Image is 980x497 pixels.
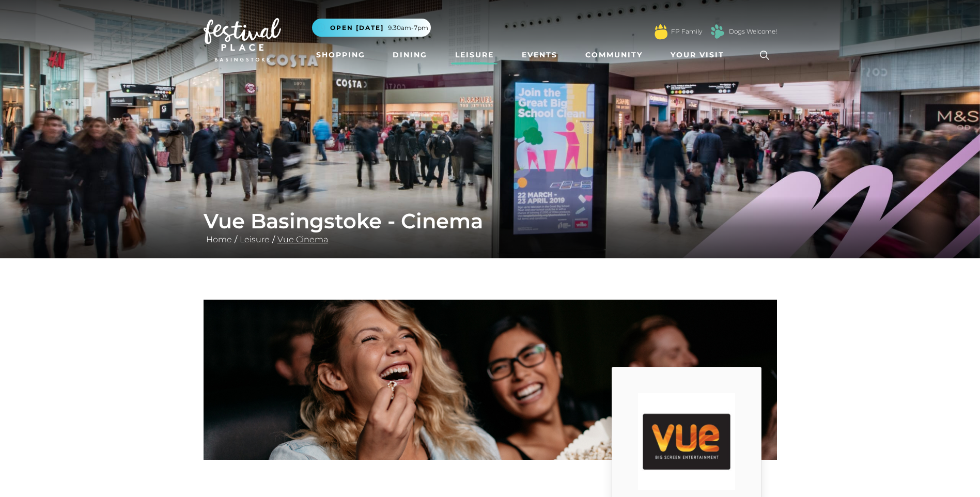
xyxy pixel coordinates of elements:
img: Festival Place Logo [204,18,281,61]
a: Community [581,45,647,65]
span: Open [DATE] [330,23,384,33]
a: Leisure [237,235,272,244]
div: / / [196,209,785,246]
a: Events [518,45,562,65]
a: Your Visit [666,45,734,65]
h1: Vue Basingstoke - Cinema [204,209,777,234]
a: Home [204,235,235,244]
a: Leisure [451,45,498,65]
span: Your Visit [671,50,724,60]
button: Open [DATE] 9.30am-7pm [312,19,431,37]
a: Dogs Welcome! [729,27,777,36]
a: FP Family [671,27,702,36]
a: Vue Cinema [275,235,331,244]
span: 9.30am-7pm [388,23,428,33]
a: Dining [388,45,431,65]
a: Shopping [312,45,369,65]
